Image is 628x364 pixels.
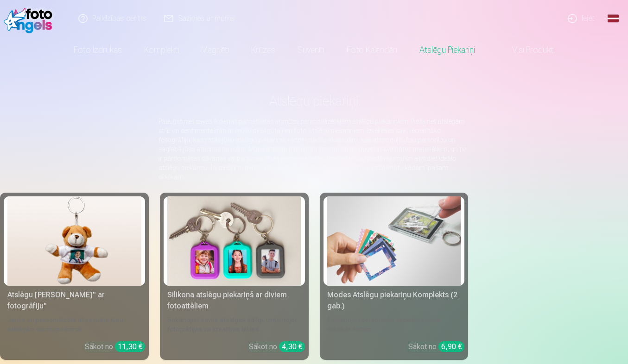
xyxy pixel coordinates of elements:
img: Silikona atslēgu piekariņš ar diviem fotoattēliem [167,196,301,286]
img: /fa1 [4,4,57,33]
a: Komplekti [133,37,190,63]
div: Silikona atslēgu piekariņš ar diviem fotoattēliem [164,289,305,312]
a: Magnēti [190,37,240,63]
div: Sakārtojiet savas atslēgas stilīgi, izmantojot fotogrāfijas vai kreatīvas bildes [164,315,305,334]
a: Atslēgu piekariņi [408,37,486,63]
div: Atslēgu [PERSON_NAME]" ar fotogrāfiju" [4,289,145,312]
p: Paaugstiniet savas ikdienas pamatlietas ar mūsu personalizētajām atslēgu piekariņiem. Piešķiriet ... [159,117,470,182]
div: 6,90 € [438,341,464,352]
div: 4,30 € [279,341,305,352]
div: Modes Atslēgu piekariņu Komplekts (2 gab.) [324,289,465,312]
a: Modes Atslēgu piekariņu Komplekts (2 gab.)Modes Atslēgu piekariņu Komplekts (2 gab.)Pievienojiet ... [320,193,469,360]
a: Foto kalendāri [336,37,408,63]
div: 11,30 € [115,341,145,352]
h1: Atslēgu piekariņi [7,93,621,109]
a: Krūzes [240,37,286,63]
a: Visi produkti [486,37,566,63]
img: Atslēgu piekariņš Lācītis" ar fotogrāfiju" [7,196,141,286]
div: Sākot no [408,341,464,352]
div: Pievienojiet personisku akcentu savām ikdienas lietām [324,315,465,334]
div: Jauks un personalizēts aksesuārs jūsu atslēgām vai mugursomai [4,315,145,334]
a: Foto izdrukas [63,37,133,63]
a: Silikona atslēgu piekariņš ar diviem fotoattēliemSilikona atslēgu piekariņš ar diviem fotoattēlie... [160,193,309,360]
img: Modes Atslēgu piekariņu Komplekts (2 gab.) [327,196,461,286]
a: Suvenīri [286,37,336,63]
div: Sākot no [249,341,305,352]
div: Sākot no [85,341,145,352]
